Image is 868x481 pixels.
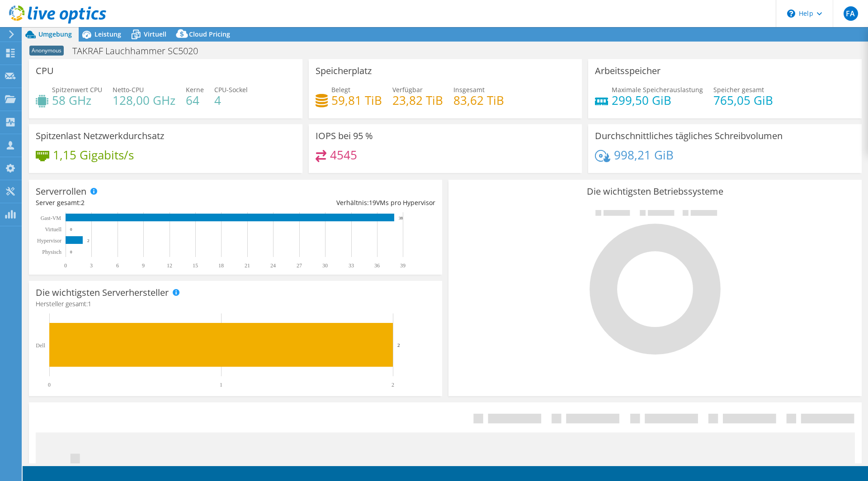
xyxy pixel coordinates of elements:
h4: 64 [186,95,204,105]
text: 33 [349,262,354,269]
h4: Hersteller gesamt: [36,299,435,309]
h3: Die wichtigsten Serverhersteller [36,288,169,298]
h4: 299,50 GiB [612,95,703,105]
text: Physisch [42,249,61,255]
text: 27 [297,262,302,269]
span: Leistung [94,30,121,38]
h4: 1,15 Gigabits/s [53,150,134,160]
text: 0 [70,250,72,254]
text: 21 [245,262,250,269]
h3: CPU [36,66,54,76]
h4: 998,21 GiB [614,150,674,160]
text: Gast-VM [41,215,61,221]
span: Maximale Speicherauslastung [612,85,703,94]
span: Verfügbar [392,85,423,94]
text: 2 [87,238,90,243]
h4: 4545 [330,150,357,160]
h1: TAKRAF Lauchhammer SC5020 [68,46,212,56]
span: Virtuell [144,30,166,38]
text: Virtuell [45,226,61,233]
span: Netto-CPU [113,85,144,94]
span: Anonymous [29,46,64,56]
div: Server gesamt: [36,198,236,208]
h3: Speicherplatz [316,66,372,76]
span: Insgesamt [453,85,485,94]
div: Verhältnis: VMs pro Hypervisor [236,198,435,208]
text: 12 [167,262,172,269]
text: 15 [193,262,198,269]
span: 19 [369,198,376,207]
span: Cloud Pricing [189,30,230,38]
span: FA [844,6,858,21]
h3: Die wichtigsten Betriebssysteme [455,187,855,196]
h3: Durchschnittliches tägliches Schreibvolumen [595,131,783,141]
text: 30 [322,262,328,269]
h4: 765,05 GiB [713,95,773,105]
span: Umgebung [38,30,72,38]
text: 24 [270,262,276,269]
h4: 128,00 GHz [113,95,175,105]
text: 38 [399,216,403,220]
text: 6 [116,262,119,269]
text: 1 [220,382,222,388]
h4: 4 [214,95,248,105]
span: 1 [88,299,91,308]
text: 2 [392,382,394,388]
span: Belegt [331,85,350,94]
h4: 83,62 TiB [453,95,504,105]
span: Kerne [186,85,204,94]
h3: Spitzenlast Netzwerkdurchsatz [36,131,164,141]
span: Spitzenwert CPU [52,85,102,94]
text: 0 [64,262,67,269]
text: Hypervisor [37,238,61,244]
h3: Serverrollen [36,187,86,196]
span: 2 [81,198,85,207]
text: Dell [36,342,45,349]
text: 2 [397,342,400,348]
text: 36 [374,262,380,269]
text: 0 [48,382,51,388]
h4: 58 GHz [52,95,102,105]
svg: \n [787,9,795,18]
text: 0 [70,227,72,232]
text: 18 [218,262,224,269]
text: 3 [90,262,93,269]
span: Speicher gesamt [713,85,764,94]
text: 39 [400,262,406,269]
span: CPU-Sockel [214,85,248,94]
h3: IOPS bei 95 % [316,131,373,141]
h3: Arbeitsspeicher [595,66,660,76]
h4: 23,82 TiB [392,95,443,105]
text: 9 [142,262,145,269]
h4: 59,81 TiB [331,95,382,105]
